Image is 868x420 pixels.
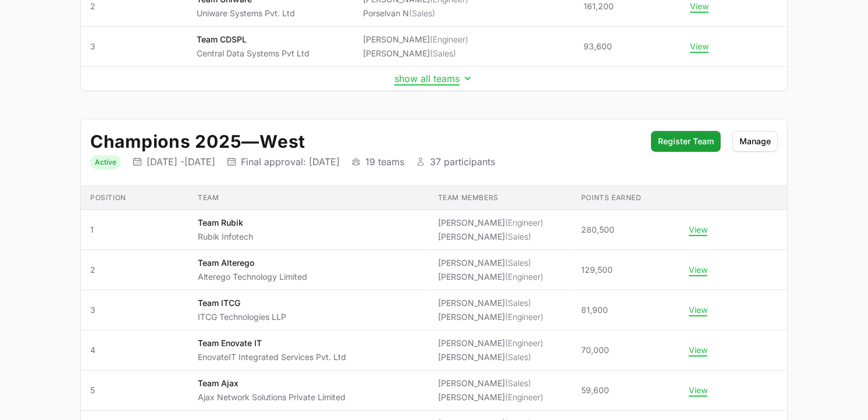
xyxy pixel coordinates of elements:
[81,186,188,210] th: Position
[198,351,346,363] p: EnovateIT Integrated Services Pvt. Ltd
[689,345,707,355] button: View
[438,231,543,243] li: [PERSON_NAME]
[438,217,543,229] li: [PERSON_NAME]
[198,217,253,229] p: Team Rubik
[584,1,614,12] span: 161,200
[438,311,543,323] li: [PERSON_NAME]
[739,134,771,148] span: Manage
[198,378,346,389] p: Team Ajax
[658,134,714,148] span: Register Team
[198,297,286,309] p: Team ITCG
[363,34,468,45] li: [PERSON_NAME]
[430,48,456,58] span: (Sales)
[90,264,179,276] span: 2
[438,257,543,269] li: [PERSON_NAME]
[90,344,179,356] span: 4
[505,272,543,282] span: (Engineer)
[198,311,286,323] p: ITCG Technologies LLP
[198,271,307,283] p: Alterego Technology Limited
[732,131,778,152] button: Manage
[581,224,614,236] span: 280,500
[90,304,179,316] span: 3
[365,156,404,168] p: 19 teams
[438,378,543,389] li: [PERSON_NAME]
[197,48,310,59] p: Central Data Systems Pvt Ltd
[90,224,179,236] span: 1
[394,73,474,84] button: show all teams
[505,392,543,402] span: (Engineer)
[90,131,639,152] h2: Champions 2025 West
[505,378,531,388] span: (Sales)
[505,298,531,308] span: (Sales)
[505,352,531,362] span: (Sales)
[241,156,340,168] p: Final approval: [DATE]
[438,271,543,283] li: [PERSON_NAME]
[690,1,709,12] button: View
[198,257,307,269] p: Team Alterego
[581,264,613,276] span: 129,500
[90,1,178,12] span: 2
[363,8,468,19] li: Porselvan N
[430,34,468,44] span: (Engineer)
[689,225,707,235] button: View
[198,337,346,349] p: Team Enovate IT
[429,186,572,210] th: Team members
[198,391,346,403] p: Ajax Network Solutions Private Limited
[198,231,253,243] p: Rubik Infotech
[438,337,543,349] li: [PERSON_NAME]
[90,385,179,396] span: 5
[430,156,495,168] p: 37 participants
[581,304,608,316] span: 81,900
[572,186,680,210] th: Points earned
[409,8,435,18] span: (Sales)
[689,385,707,396] button: View
[505,258,531,268] span: (Sales)
[197,34,310,45] p: Team CDSPL
[90,41,178,52] span: 3
[581,385,609,396] span: 59,600
[242,131,260,152] span: —
[438,391,543,403] li: [PERSON_NAME]
[689,265,707,275] button: View
[505,312,543,322] span: (Engineer)
[505,232,531,241] span: (Sales)
[505,218,543,227] span: (Engineer)
[188,186,429,210] th: Team
[438,297,543,309] li: [PERSON_NAME]
[689,305,707,315] button: View
[651,131,721,152] button: Register Team
[197,8,295,19] p: Uniware Systems Pvt. Ltd
[505,338,543,348] span: (Engineer)
[690,41,709,52] button: View
[147,156,215,168] p: [DATE] - [DATE]
[363,48,468,59] li: [PERSON_NAME]
[581,344,609,356] span: 70,000
[438,351,543,363] li: [PERSON_NAME]
[584,41,612,52] span: 93,600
